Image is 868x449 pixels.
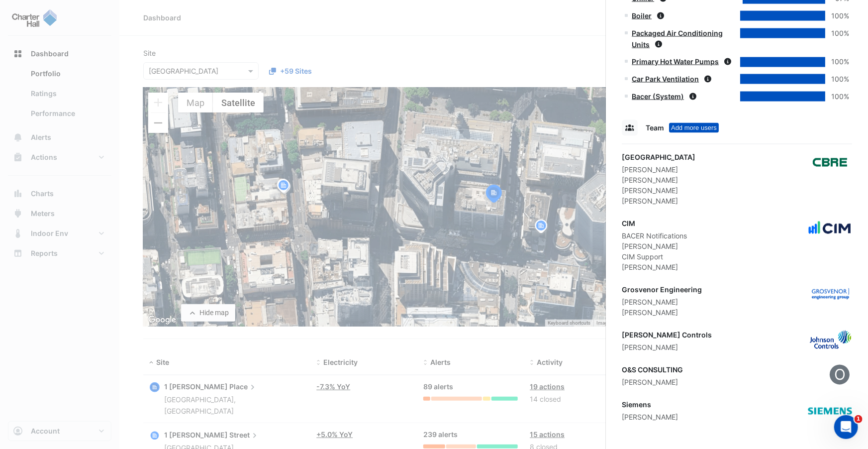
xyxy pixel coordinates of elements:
div: Grosvenor Engineering [622,285,702,295]
div: [PERSON_NAME] [622,342,712,353]
div: [GEOGRAPHIC_DATA] [622,152,695,163]
a: Bacer (System) [632,92,684,101]
span: O [834,367,846,382]
span: Team [646,123,664,132]
div: [PERSON_NAME] [622,297,702,308]
div: [PERSON_NAME] [622,196,695,207]
a: Packaged Air Conditioning Units [632,29,723,49]
div: [PERSON_NAME] [622,412,678,423]
div: 100% [825,28,849,39]
div: [PERSON_NAME] [622,165,695,175]
div: [PERSON_NAME] [622,377,683,388]
div: 100% [825,91,849,103]
div: BACER Notifications [622,231,687,241]
span: 1 [855,415,863,423]
a: Primary Hot Water Pumps [632,57,719,66]
div: Tooltip anchor [669,123,719,133]
div: [PERSON_NAME] [622,175,695,186]
img: Johnson Controls [807,330,852,350]
div: [PERSON_NAME] Controls [622,330,712,340]
img: Grosvenor Engineering [807,285,852,305]
div: [PERSON_NAME] [622,241,687,252]
img: Siemens [807,400,852,420]
div: CIM Support [622,252,687,262]
img: CIM [807,219,852,238]
div: O&S CONSULTING [622,365,683,375]
div: 100% [825,56,849,68]
div: Siemens [622,400,678,410]
a: Boiler [632,11,652,20]
div: CIM [622,219,687,229]
fa-layers: O&S CONSULTING [827,365,852,385]
iframe: Intercom live chat [834,415,858,439]
a: Car Park Ventilation [632,75,699,83]
img: CBRE Charter Hall [807,152,852,172]
div: [PERSON_NAME] [622,186,695,196]
div: 100% [825,10,849,22]
div: 100% [825,74,849,85]
div: [PERSON_NAME] [622,262,687,273]
div: [PERSON_NAME] [622,308,702,318]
